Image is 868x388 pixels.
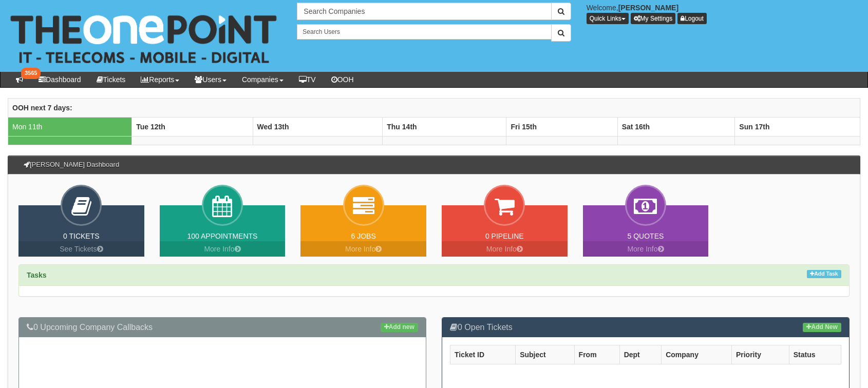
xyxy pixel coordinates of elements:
[617,118,735,137] th: Sat 16th
[662,345,732,364] th: Company
[187,72,234,87] a: Users
[450,345,516,364] th: Ticket ID
[133,72,187,87] a: Reports
[27,271,47,279] strong: Tasks
[587,13,629,24] button: Quick Links
[631,13,676,24] a: My Settings
[18,156,124,173] h3: [PERSON_NAME] Dashboard
[807,270,841,279] a: Add Task
[583,241,709,257] a: More Info
[324,72,362,87] a: OOH
[619,345,661,364] th: Dept
[8,99,860,118] th: OOH next 7 days:
[789,345,841,364] th: Status
[516,345,574,364] th: Subject
[31,72,89,87] a: Dashboard
[187,232,258,240] a: 100 Appointments
[735,118,860,137] th: Sun 17th
[485,232,524,240] a: 0 Pipeline
[628,232,664,240] a: 5 Quotes
[291,72,324,87] a: TV
[618,4,678,12] b: [PERSON_NAME]
[27,323,418,332] h3: 0 Upcoming Company Callbacks
[677,13,707,24] a: Logout
[132,118,253,137] th: Tue 12th
[803,323,841,332] a: Add New
[300,241,426,257] a: More Info
[381,323,418,332] a: Add new
[579,3,868,24] div: Welcome,
[442,241,568,257] a: More Info
[383,118,506,137] th: Thu 14th
[160,241,286,257] a: More Info
[63,232,100,240] a: 0 Tickets
[506,118,617,137] th: Fri 15th
[234,72,291,87] a: Companies
[89,72,134,87] a: Tickets
[574,345,619,364] th: From
[8,118,132,137] td: Mon 11th
[351,232,376,240] a: 6 Jobs
[253,118,383,137] th: Wed 13th
[731,345,789,364] th: Priority
[450,323,841,332] h3: 0 Open Tickets
[297,3,551,20] input: Search Companies
[297,24,551,40] input: Search Users
[21,68,41,79] span: 3565
[18,241,144,257] a: See Tickets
